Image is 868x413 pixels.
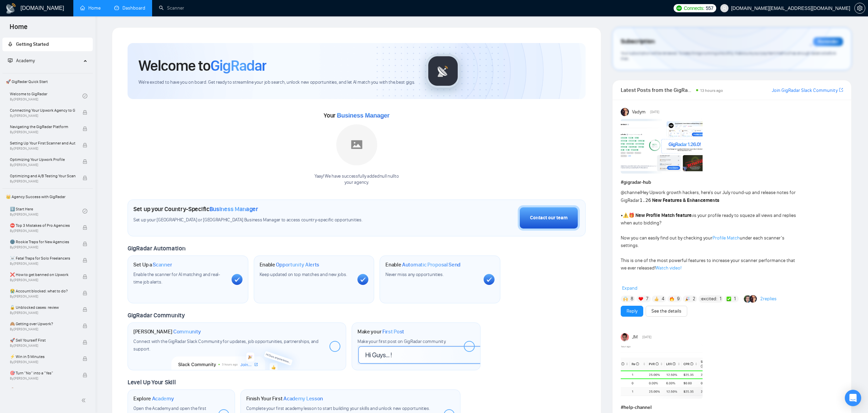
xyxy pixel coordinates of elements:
[133,395,174,402] h1: Explore
[651,307,681,315] a: See the details
[10,320,75,327] span: 🙈 Getting over Upwork?
[10,344,75,348] span: By [PERSON_NAME]
[80,5,101,11] a: homeHome
[627,307,637,315] a: Reply
[8,58,35,64] span: Academy
[839,87,843,93] a: export
[839,87,843,93] span: export
[402,261,460,268] span: Automatic Proposal Send
[83,159,87,164] span: lock
[83,126,87,131] span: lock
[621,86,694,94] span: Latest Posts from the GigRadar Community
[385,261,460,268] h1: Enable
[83,225,87,230] span: lock
[357,339,446,344] span: Make your first post on GigRadar community.
[10,255,75,262] span: ☠️ Fatal Traps for Solo Freelancers
[83,94,87,98] span: check-circle
[10,271,75,278] span: ❌ How to get banned on Upwork
[10,123,75,130] span: Navigating the GigRadar Platform
[336,124,377,165] img: placeholder.png
[10,156,75,163] span: Optimizing Your Upwork Profile
[10,353,75,360] span: ⚡ Win in 5 Minutes
[10,311,75,315] span: By [PERSON_NAME]
[10,376,75,381] span: By [PERSON_NAME]
[10,107,75,114] span: Connecting Your Upwork Agency to GigRadar
[632,333,638,341] span: JM
[621,344,703,399] img: F09HB9MKY9F-image.png
[324,112,389,119] span: Your
[173,328,201,335] span: Community
[677,295,680,302] span: 9
[639,197,651,203] code: 1.26
[10,278,75,282] span: By [PERSON_NAME]
[10,229,75,233] span: By [PERSON_NAME]
[621,190,641,195] span: @channel
[656,265,681,271] a: Watch video!
[314,173,399,186] div: Yaay! We have successfully added null null to
[3,75,92,88] span: 🚀 GigRadar Quick Start
[530,214,568,222] div: Contact our team
[700,295,717,303] span: :excited:
[10,147,75,151] span: By [PERSON_NAME]
[152,395,174,402] span: Academy
[10,360,75,364] span: By [PERSON_NAME]
[621,404,843,411] h1: # help-channel
[621,333,629,341] img: JM
[83,110,87,115] span: lock
[83,176,87,180] span: lock
[83,307,87,312] span: lock
[210,56,266,75] span: GigRadar
[81,397,88,404] span: double-left
[10,222,75,229] span: ⛔ Top 3 Mistakes of Pro Agencies
[128,245,185,252] span: GigRadar Automation
[744,295,751,303] img: Alex B
[760,295,777,302] a: 2replies
[10,173,75,179] span: Optimizing and A/B Testing Your Scanner for Better Results
[114,5,145,11] a: dashboardDashboard
[133,205,258,213] h1: Set up your Country-Specific
[726,297,731,301] img: ✅
[83,274,87,279] span: lock
[83,340,87,345] span: lock
[10,288,75,294] span: 😭 Account blocked: what to do?
[83,356,87,361] span: lock
[693,295,695,302] span: 2
[10,130,75,134] span: By [PERSON_NAME]
[16,41,49,47] span: Getting Started
[4,22,33,36] span: Home
[5,3,16,14] img: logo
[128,378,176,386] span: Level Up Your Skill
[650,109,659,115] span: [DATE]
[855,5,865,11] span: setting
[133,261,172,268] h1: Set Up a
[10,140,75,147] span: Setting Up Your First Scanner and Auto-Bidder
[621,306,643,317] button: Reply
[159,5,184,11] a: searchScanner
[10,262,75,266] span: By [PERSON_NAME]
[10,179,75,183] span: By [PERSON_NAME]
[128,312,185,319] span: GigRadar Community
[2,38,93,51] li: Getting Started
[8,58,13,63] span: fund-projection-screen
[83,258,87,263] span: lock
[10,163,75,167] span: By [PERSON_NAME]
[260,272,347,277] span: Keep updated on top matches and new jobs.
[153,261,172,268] span: Scanner
[337,112,389,119] span: Business Manager
[283,395,323,402] span: Academy Lesson
[133,339,319,352] span: Connect with the GigRadar Slack Community for updates, job opportunities, partnerships, and support.
[623,280,690,286] strong: Profile management upgrades:
[712,235,740,241] a: Profile Match
[10,238,75,245] span: 🌚 Rookie Traps for New Agencies
[720,295,721,302] span: 1
[83,323,87,328] span: lock
[10,114,75,118] span: By [PERSON_NAME]
[172,339,302,370] img: slackcommunity-bg.png
[246,395,323,402] h1: Finish Your First
[652,197,719,203] strong: New Features & Enhancements
[385,272,443,277] span: Never miss any opportunities.
[629,212,634,218] span: 🎁
[10,294,75,299] span: By [PERSON_NAME]
[10,370,75,376] span: 🎯 Turn “No” into a “Yes”
[10,304,75,311] span: 🔓 Unblocked cases: review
